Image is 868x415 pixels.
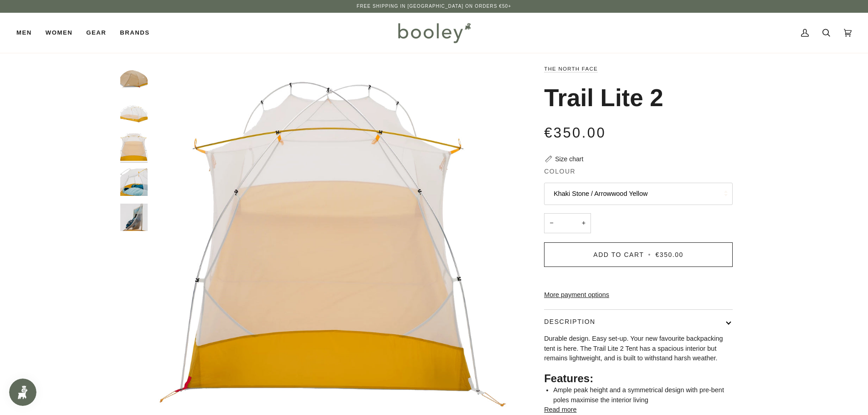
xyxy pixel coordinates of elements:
[544,213,591,234] input: Quantity
[120,99,148,126] img: The North Face Trail Lite 2 Khaki Stone / Arrowwood Yellow - Booley Galway
[544,290,733,300] a: More payment options
[9,379,36,406] iframe: Button to open loyalty program pop-up
[555,154,583,164] div: Size chart
[544,405,576,415] button: Read more
[544,183,733,205] button: Khaki Stone / Arrowwood Yellow
[46,28,72,37] span: Women
[120,64,148,91] img: The North Face Trail Lite 2 Khaki Stone / Arrowwood Yellow - Booley Galway
[544,125,606,141] span: €350.00
[79,13,113,53] a: Gear
[120,204,148,231] img: The North Face Trail Lite 2 Khaki Stone / Arrowwood Yellow - Booley Galway
[647,251,653,258] span: •
[656,251,683,258] span: €350.00
[16,28,32,37] span: Men
[544,213,559,234] button: −
[120,133,148,161] img: The North Face Trail Lite 2 Khaki Stone / Arrowwood Yellow - Booley Galway
[120,28,149,37] span: Brands
[544,66,598,72] a: The North Face
[39,13,79,53] a: Women
[553,385,733,405] li: Ample peak height and a symmetrical design with pre-bent poles maximise the interior living
[113,13,156,53] a: Brands
[544,242,733,267] button: Add to Cart • €350.00
[576,213,591,234] button: +
[16,13,39,53] a: Men
[544,334,733,364] p: Durable design. Easy set-up. Your new favourite backpacking tent is here. The Trail Lite 2 Tent h...
[544,372,733,385] h2: Features:
[544,167,575,176] span: Colour
[544,83,663,113] h1: Trail Lite 2
[593,251,644,258] span: Add to Cart
[120,169,148,196] img: The North Face Trail Lite 2 Khaki Stone / Arrowwood Yellow - Booley Galway
[394,20,474,46] img: Booley
[86,28,106,37] span: Gear
[357,3,511,10] p: Free Shipping in [GEOGRAPHIC_DATA] on Orders €50+
[544,310,733,334] button: Description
